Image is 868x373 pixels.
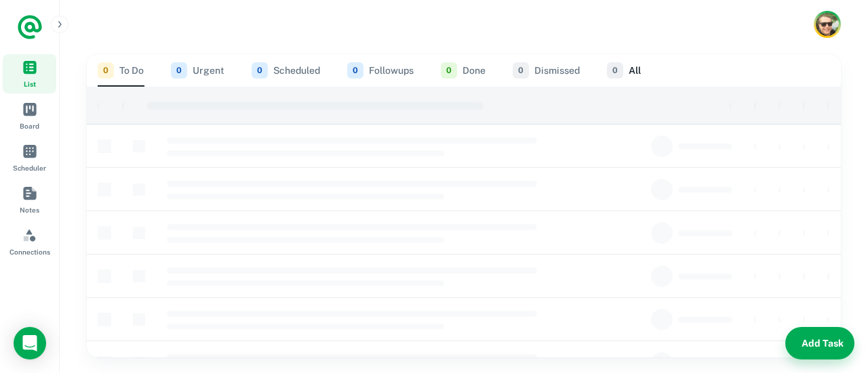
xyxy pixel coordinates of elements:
[252,62,268,79] span: 0
[9,246,50,257] span: Connections
[3,180,56,219] a: Notes
[607,54,641,87] button: All
[816,13,839,36] img: Karl Chaffey
[171,54,224,87] button: Urgent
[347,54,414,87] button: Followups
[785,327,854,359] button: Add Task
[441,54,486,87] button: Done
[607,62,623,79] span: 0
[3,222,56,261] a: Connections
[814,11,841,38] button: Account button
[441,62,457,79] span: 0
[513,62,529,79] span: 0
[347,62,363,79] span: 0
[98,54,144,87] button: To Do
[171,62,187,79] span: 0
[13,162,46,173] span: Scheduler
[24,79,36,89] span: List
[16,14,43,41] a: Logo
[3,96,56,135] a: Board
[20,120,39,131] span: Board
[513,54,580,87] button: Dismissed
[3,54,56,93] a: List
[14,327,46,359] div: Load Chat
[3,138,56,177] a: Scheduler
[98,62,114,79] span: 0
[20,204,39,215] span: Notes
[252,54,320,87] button: Scheduled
